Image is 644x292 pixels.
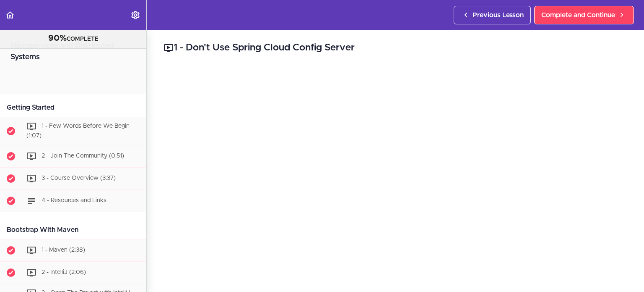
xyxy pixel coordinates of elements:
[42,269,86,275] span: 2 - IntelliJ (2:06)
[48,34,67,42] span: 90%
[454,6,531,24] a: Previous Lesson
[42,197,106,203] span: 4 - Resources and Links
[42,153,124,159] span: 2 - Join The Community (0:51)
[42,247,85,253] span: 1 - Maven (2:38)
[26,123,130,139] span: 1 - Few Words Before We Begin (1:07)
[42,175,116,181] span: 3 - Course Overview (3:37)
[473,10,524,20] span: Previous Lesson
[130,10,140,20] svg: Settings Menu
[5,10,15,20] svg: Back to course curriculum
[164,41,627,55] h2: 1 - Don't Use Spring Cloud Config Server
[10,33,136,44] div: COMPLETE
[541,10,615,20] span: Complete and Continue
[534,6,634,24] a: Complete and Continue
